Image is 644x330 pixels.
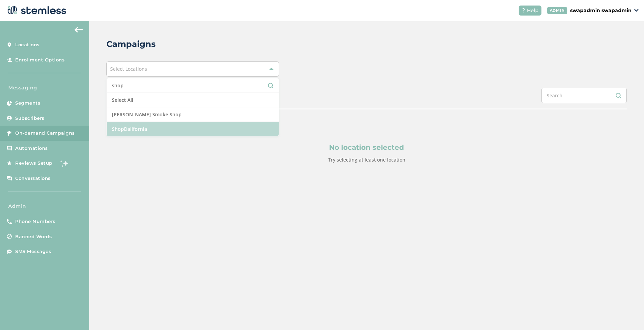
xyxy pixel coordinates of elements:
[15,175,51,182] span: Conversations
[570,7,632,14] p: swapadmin swapadmin
[58,156,71,170] img: glitter-stars-b7820f95.gif
[107,93,279,107] li: Select All
[15,248,51,255] span: SMS Messages
[15,100,40,107] span: Segments
[15,160,52,167] span: Reviews Setup
[15,115,45,122] span: Subscribers
[15,218,56,225] span: Phone Numbers
[527,7,539,14] span: Help
[140,142,594,153] p: No location selected
[112,82,273,89] input: Search
[106,38,156,50] h2: Campaigns
[541,88,627,103] input: Search
[521,8,526,12] img: icon-help-white-03924b79.svg
[15,41,40,48] span: Locations
[110,66,147,72] span: Select Locations
[107,107,279,122] li: [PERSON_NAME] Smoke Shop
[609,297,644,330] iframe: Chat Widget
[634,9,638,12] img: icon_down-arrow-small-66adaf34.svg
[6,3,66,17] img: logo-dark-0685b13c.svg
[15,130,75,137] span: On-demand Campaigns
[107,122,279,136] li: ShopDalifornia
[15,57,65,64] span: Enrollment Options
[15,145,48,152] span: Automations
[75,27,83,32] img: icon-arrow-back-accent-c549486e.svg
[328,156,405,163] label: Try selecting at least one location
[15,233,52,240] span: Banned Words
[547,7,568,14] div: ADMIN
